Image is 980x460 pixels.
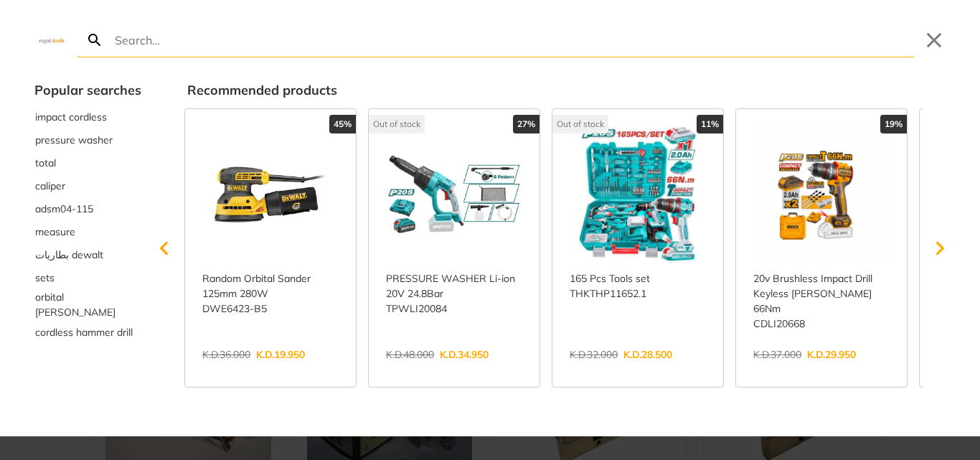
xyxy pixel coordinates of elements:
button: Select suggestion: measure [34,220,141,243]
div: 27% [513,115,540,133]
div: Popular searches [34,80,141,100]
img: Close [34,37,69,43]
div: Suggestion: total [34,151,141,174]
button: Close [923,29,946,52]
span: pressure washer [35,133,113,148]
button: Select suggestion: impact cordless [34,105,141,128]
span: orbital [PERSON_NAME] [35,290,141,320]
span: caliper [35,179,65,194]
div: Out of stock [552,115,608,133]
span: measure [35,225,75,240]
span: total [35,156,56,171]
svg: Search [86,32,103,49]
div: 19% [880,115,907,133]
div: 45% [329,115,356,133]
div: Suggestion: impact cordless [34,105,141,128]
div: Suggestion: pressure washer [34,128,141,151]
svg: Scroll left [150,234,179,263]
div: Suggestion: cordless hammer drill [34,321,141,344]
div: Suggestion: caliper [34,174,141,197]
span: adsm04-115 [35,202,93,217]
input: Search… [112,23,914,57]
div: Suggestion: measure [34,220,141,243]
button: Select suggestion: adsm04-115 [34,197,141,220]
div: Suggestion: بطاريات dewalt [34,243,141,266]
button: Select suggestion: caliper [34,174,141,197]
span: بطاريات dewalt [35,248,103,263]
div: Suggestion: orbital sande [34,289,141,321]
span: sets [35,271,55,286]
button: Select suggestion: pressure washer [34,128,141,151]
div: Suggestion: adsm04-115 [34,197,141,220]
div: Suggestion: sets [34,266,141,289]
div: 11% [697,115,723,133]
button: Select suggestion: sets [34,266,141,289]
span: impact cordless [35,110,107,125]
div: Out of stock [369,115,425,133]
button: Select suggestion: orbital sande [34,289,141,321]
span: cordless hammer drill [35,325,133,340]
button: Select suggestion: total [34,151,141,174]
button: Select suggestion: cordless hammer drill [34,321,141,344]
button: Select suggestion: بطاريات dewalt [34,243,141,266]
div: Recommended products [187,80,946,100]
svg: Scroll right [925,234,954,263]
